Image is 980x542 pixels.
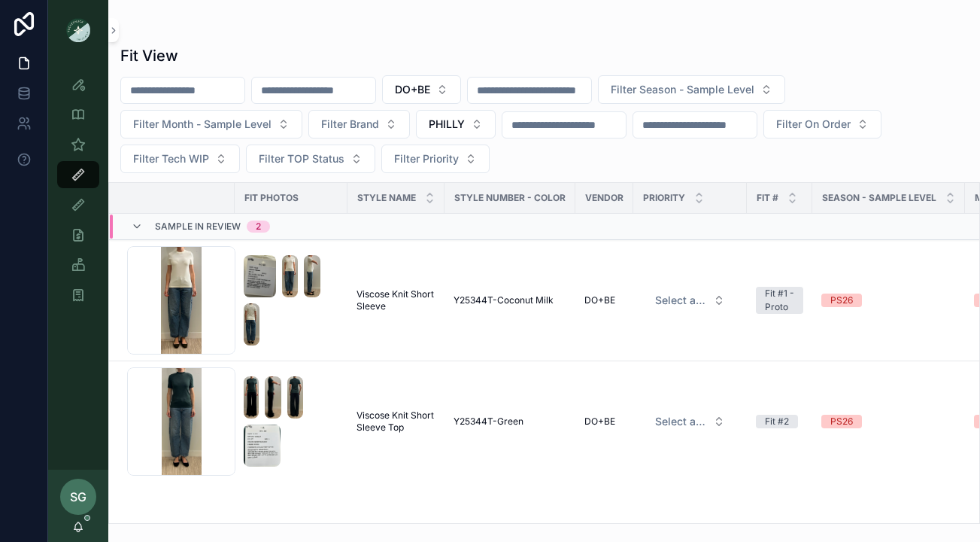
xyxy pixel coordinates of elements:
[381,145,490,173] button: Select Button
[395,82,430,97] span: DO+BE
[642,407,738,436] a: Select Button
[765,287,794,314] div: Fit #1 - Proto
[454,416,566,428] a: Y25344T-Green
[454,294,554,306] span: Y25344T-Coconut Milk
[244,376,259,419] img: Screenshot-2025-09-09-at-9.48.55-AM.png
[246,145,375,173] button: Select Button
[584,416,615,428] span: DO+BE
[585,192,623,204] span: Vendor
[598,75,785,104] button: Select Button
[265,376,281,419] img: Screenshot-2025-09-09-at-9.48.59-AM.png
[429,117,465,132] span: PHILLY
[282,255,298,297] img: Screenshot-2025-09-09-at-9.39.47-AM.png
[244,255,276,297] img: Screenshot-2025-09-09-at-9.39.45-AM.png
[256,221,261,233] div: 2
[822,192,936,204] span: Season - Sample Level
[308,110,410,139] button: Select Button
[133,151,209,166] span: Filter Tech WIP
[357,192,416,204] span: STYLE NAME
[259,151,344,166] span: Filter TOP Status
[357,288,435,312] a: Viscose Knit Short Sleeve
[642,286,738,315] a: Select Button
[394,151,459,166] span: Filter Priority
[133,117,272,132] span: Filter Month - Sample Level
[382,75,461,104] button: Select Button
[643,287,737,314] button: Select Button
[643,192,685,204] span: PRIORITY
[304,255,320,297] img: Screenshot-2025-09-09-at-9.39.52-AM.png
[821,294,956,307] a: PS26
[244,192,299,204] span: Fit Photos
[244,255,338,346] a: Screenshot-2025-09-09-at-9.39.45-AM.pngScreenshot-2025-09-09-at-9.39.47-AM.pngScreenshot-2025-09-...
[454,192,566,204] span: Style Number - Color
[611,82,754,97] span: Filter Season - Sample Level
[454,416,523,428] span: Y25344T-Green
[454,294,566,306] a: Y25344T-Coconut Milk
[763,110,881,139] button: Select Button
[757,192,778,204] span: Fit #
[765,415,789,428] div: Fit #2
[584,294,624,306] a: DO+BE
[244,425,281,467] img: Screenshot-2025-09-09-at-9.49.07-AM.png
[66,18,90,42] img: App logo
[821,415,956,428] a: PS26
[48,60,108,328] div: scrollable content
[120,145,240,173] button: Select Button
[120,45,178,66] h1: Fit View
[830,415,853,428] div: PS26
[643,408,737,435] button: Select Button
[655,293,707,308] span: Select a HP FIT LEVEL
[584,416,624,428] a: DO+BE
[244,376,338,467] a: Screenshot-2025-09-09-at-9.48.55-AM.pngScreenshot-2025-09-09-at-9.48.59-AM.pngScreenshot-2025-09-...
[776,117,851,132] span: Filter On Order
[244,303,259,346] img: Screenshot-2025-09-09-at-9.39.54-AM.png
[321,117,379,132] span: Filter Brand
[357,410,435,434] a: Viscose Knit Short Sleeve Top
[155,221,241,233] span: Sample In Review
[416,110,496,139] button: Select Button
[830,294,853,307] div: PS26
[287,376,303,419] img: Screenshot-2025-09-09-at-9.49.03-AM.png
[584,294,615,306] span: DO+BE
[655,414,707,429] span: Select a HP FIT LEVEL
[756,287,803,314] a: Fit #1 - Proto
[120,110,302,139] button: Select Button
[756,415,803,428] a: Fit #2
[70,488,86,506] span: SG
